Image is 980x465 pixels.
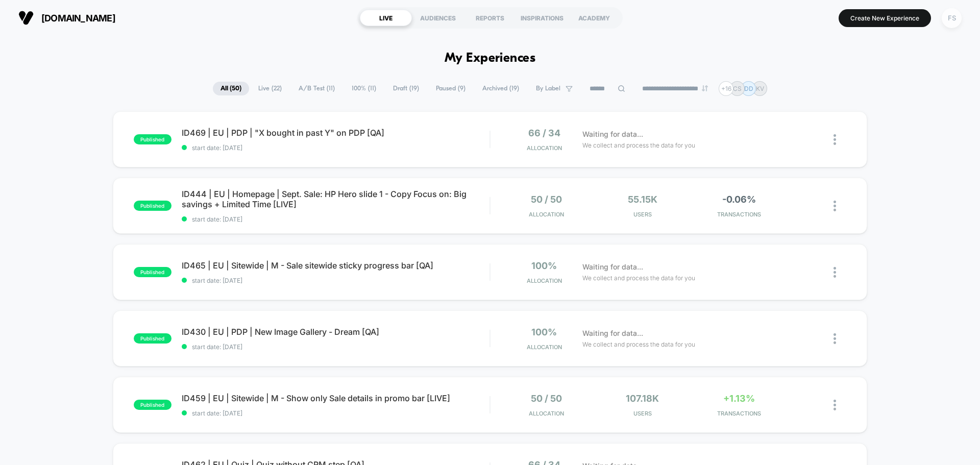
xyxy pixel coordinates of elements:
[628,194,657,205] span: 55.15k
[182,393,489,403] span: ID459 | EU | Sitewide | M - Show only Sale details in promo bar [LIVE]
[693,410,785,417] span: TRANSACTIONS
[834,134,836,145] img: close
[385,82,427,95] span: Draft ( 19 )
[182,277,489,284] span: start date: [DATE]
[41,13,115,23] span: [DOMAIN_NAME]
[839,9,931,27] button: Create New Experience
[582,129,643,140] span: Waiting for data...
[475,82,527,95] span: Archived ( 19 )
[134,333,171,344] span: published
[182,343,489,351] span: start date: [DATE]
[582,261,643,273] span: Waiting for data...
[531,194,562,205] span: 50 / 50
[733,85,742,92] p: CS
[597,211,689,218] span: Users
[182,144,489,152] span: start date: [DATE]
[182,189,489,209] span: ID444 | EU | Homepage | Sept. Sale: HP Hero slide 1 - Copy Focus on: Big savings + Limited Time [...
[527,344,562,351] span: Allocation
[702,85,708,91] img: end
[182,260,489,271] span: ID465 | EU | Sitewide | M - Sale sitewide sticky progress bar [QA]
[942,8,962,28] div: FS
[516,10,568,26] div: INSPIRATIONS
[626,393,659,404] span: 107.18k
[213,82,249,95] span: All ( 50 )
[529,410,564,417] span: Allocation
[531,393,562,404] span: 50 / 50
[134,134,171,144] span: published
[134,267,171,277] span: published
[412,10,464,26] div: AUDIENCES
[529,211,564,218] span: Allocation
[182,215,489,223] span: start date: [DATE]
[719,81,733,96] div: + 16
[291,82,342,95] span: A/B Test ( 11 )
[134,201,171,211] span: published
[464,10,516,26] div: REPORTS
[582,273,695,283] span: We collect and process the data for you
[834,333,836,344] img: close
[582,328,643,339] span: Waiting for data...
[531,327,557,337] span: 100%
[939,8,965,29] button: FS
[582,140,695,150] span: We collect and process the data for you
[568,10,620,26] div: ACADEMY
[182,128,489,138] span: ID469 | EU | PDP | "X bought in past Y" on PDP [QA]
[527,277,562,284] span: Allocation
[445,51,536,66] h1: My Experiences
[531,260,557,271] span: 100%
[756,85,764,92] p: KV
[251,82,289,95] span: Live ( 22 )
[15,10,118,26] button: [DOMAIN_NAME]
[527,144,562,152] span: Allocation
[134,400,171,410] span: published
[834,267,836,278] img: close
[528,128,560,138] span: 66 / 34
[597,410,689,417] span: Users
[834,400,836,410] img: close
[744,85,753,92] p: DD
[428,82,473,95] span: Paused ( 9 )
[722,194,756,205] span: -0.06%
[723,393,755,404] span: +1.13%
[693,211,785,218] span: TRANSACTIONS
[182,409,489,417] span: start date: [DATE]
[18,10,34,26] img: Visually logo
[582,339,695,349] span: We collect and process the data for you
[834,201,836,211] img: close
[344,82,384,95] span: 100% ( 11 )
[182,327,489,337] span: ID430 | EU | PDP | New Image Gallery - Dream [QA]
[360,10,412,26] div: LIVE
[536,85,560,92] span: By Label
